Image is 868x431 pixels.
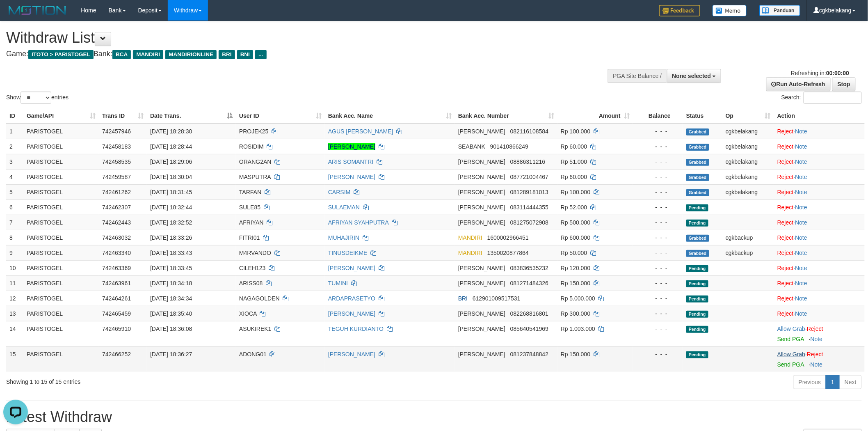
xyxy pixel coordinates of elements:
[636,142,680,151] div: - - -
[458,158,505,165] span: [PERSON_NAME]
[561,174,587,180] span: Rp 60.000
[722,245,774,260] td: cgkbackup
[774,346,865,372] td: ·
[777,326,805,332] a: Allow Grab
[150,128,192,135] span: [DATE] 18:28:30
[102,234,131,241] span: 742463032
[239,174,271,180] span: MASPUTRA
[150,143,192,150] span: [DATE] 18:28:44
[328,219,388,226] a: AFRIYAN SYAHPUTRA
[102,204,131,211] span: 742462307
[777,326,807,332] span: ·
[795,219,808,226] a: Note
[102,143,131,150] span: 742458183
[795,295,808,302] a: Note
[777,351,805,358] a: Allow Grab
[328,351,375,358] a: [PERSON_NAME]
[458,204,505,211] span: [PERSON_NAME]
[112,50,131,59] span: BCA
[636,203,680,211] div: - - -
[774,184,865,199] td: ·
[165,50,217,59] span: MANDIRIONLINE
[6,30,571,46] h1: Withdraw List
[239,219,264,226] span: AFRIYAN
[774,199,865,215] td: ·
[510,189,548,195] span: Copy 081289181013 to clipboard
[239,280,263,287] span: ARISS08
[561,204,587,211] span: Rp 52.000
[557,108,633,124] th: Amount: activate to sort column ascending
[777,295,794,302] a: Reject
[328,128,393,135] a: AGUS [PERSON_NAME]
[150,189,192,195] span: [DATE] 18:31:45
[455,108,557,124] th: Bank Acc. Number: activate to sort column ascending
[102,351,131,358] span: 742466252
[722,139,774,154] td: cgkbelakang
[561,295,595,302] span: Rp 5.000.000
[6,139,23,154] td: 2
[150,351,192,358] span: [DATE] 18:36:27
[774,169,865,184] td: ·
[102,265,131,271] span: 742463369
[328,250,368,256] a: TINUSDEIKME
[239,326,272,332] span: ASUKIREK1
[636,218,680,227] div: - - -
[28,50,94,59] span: ITOTO > PARISTOGEL
[774,108,865,124] th: Action
[102,250,131,256] span: 742463340
[774,215,865,230] td: ·
[777,250,794,256] a: Reject
[23,139,99,154] td: PARISTOGEL
[722,184,774,199] td: cgkbelakang
[777,280,794,287] a: Reject
[759,5,800,16] img: panduan.png
[795,143,808,150] a: Note
[23,245,99,260] td: PARISTOGEL
[102,326,131,332] span: 742465910
[23,291,99,306] td: PARISTOGEL
[102,310,131,317] span: 742465459
[219,50,235,59] span: BRI
[23,260,99,275] td: PARISTOGEL
[150,204,192,211] span: [DATE] 18:32:44
[774,321,865,346] td: ·
[777,234,794,241] a: Reject
[672,73,711,79] span: None selected
[713,5,747,16] img: Button%20Memo.svg
[150,280,192,287] span: [DATE] 18:34:18
[826,70,849,76] strong: 00:00:00
[328,143,375,150] a: [PERSON_NAME]
[807,326,823,332] a: Reject
[686,351,708,358] span: Pending
[795,250,808,256] a: Note
[722,124,774,139] td: cgkbelakang
[795,234,808,241] a: Note
[795,158,808,165] a: Note
[636,127,680,135] div: - - -
[6,260,23,275] td: 10
[795,280,808,287] a: Note
[633,108,683,124] th: Balance
[774,154,865,169] td: ·
[795,189,808,195] a: Note
[636,158,680,166] div: - - -
[826,375,840,389] a: 1
[255,50,266,59] span: ...
[6,124,23,139] td: 1
[510,128,548,135] span: Copy 082116108584 to clipboard
[487,234,529,241] span: Copy 1600002966451 to clipboard
[328,265,375,271] a: [PERSON_NAME]
[458,351,505,358] span: [PERSON_NAME]
[686,235,709,242] span: Grabbed
[777,204,794,211] a: Reject
[458,326,505,332] span: [PERSON_NAME]
[510,204,548,211] span: Copy 083114444355 to clipboard
[686,204,708,211] span: Pending
[23,169,99,184] td: PARISTOGEL
[6,108,23,124] th: ID
[102,128,131,135] span: 742457946
[6,215,23,230] td: 7
[561,310,590,317] span: Rp 300.000
[150,310,192,317] span: [DATE] 18:35:40
[561,326,595,332] span: Rp 1.003.000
